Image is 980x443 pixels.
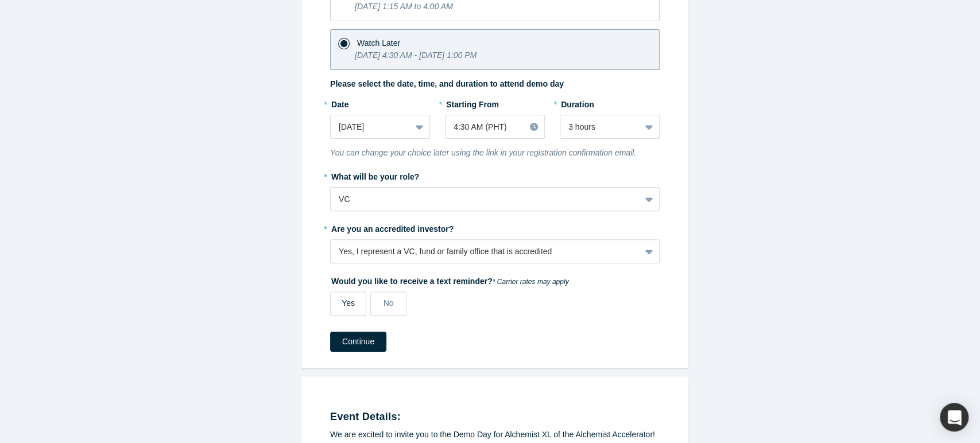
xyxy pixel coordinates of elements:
[560,95,660,111] label: Duration
[330,219,660,235] label: Are you an accredited investor?
[330,429,660,441] div: We are excited to invite you to the Demo Day for Alchemist XL of the Alchemist Accelerator!
[330,167,660,183] label: What will be your role?
[493,278,569,286] em: * Carrier rates may apply
[445,95,499,111] label: Starting From
[330,148,636,157] i: You can change your choice later using the link in your registration confirmation email.
[330,78,564,90] label: Please select the date, time, and duration to attend demo day
[355,50,477,60] i: [DATE] 4:30 AM - [DATE] 1:00 PM
[330,332,386,352] button: Continue
[330,95,430,111] label: Date
[330,411,401,422] strong: Event Details:
[330,271,660,287] label: Would you like to receive a text reminder?
[355,2,453,11] i: [DATE] 1:15 AM to 4:00 AM
[357,38,400,48] span: Watch Later
[384,298,394,308] span: No
[339,246,632,258] div: Yes, I represent a VC, fund or family office that is accredited
[342,298,355,308] span: Yes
